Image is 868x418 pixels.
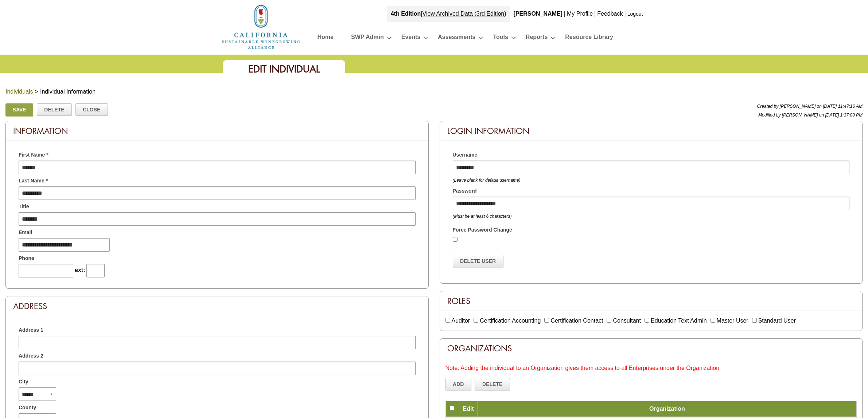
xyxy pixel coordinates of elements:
[401,32,420,45] a: Events
[440,291,863,311] div: Roles
[567,11,593,17] a: My Profile
[19,177,48,185] span: Last Name *
[453,255,503,267] a: Delete User
[452,318,470,324] label: Auditor
[19,203,29,210] span: Title
[75,103,108,116] a: Close
[19,404,36,411] span: County
[318,32,334,45] a: Home
[391,11,421,17] strong: 4th Edition
[526,32,548,45] a: Reports
[445,364,857,372] div: Note: Adding the individual to an Organization gives them access to all Enterprises under the Org...
[19,151,48,159] span: First Name *
[563,6,566,22] div: |
[19,352,43,360] span: Address 2
[478,401,856,417] td: Organization
[19,255,34,262] span: Phone
[35,88,38,95] span: >
[593,6,596,22] div: |
[445,378,472,390] a: Add
[221,23,301,29] a: Home
[651,318,707,324] label: Education Text Admin
[453,151,478,159] span: Username
[6,121,428,141] div: Information
[613,318,641,324] label: Consultant
[717,318,748,324] label: Master User
[423,11,506,17] a: View Archived Data (3rd Edition)
[550,318,603,324] label: Certification Contact
[5,88,33,95] a: Individuals
[453,226,512,234] label: Force Password Change
[453,213,512,220] div: (Must be at least 6 characters)
[514,11,563,17] b: [PERSON_NAME]
[475,378,510,390] a: Delete
[757,104,863,118] span: Created by [PERSON_NAME] on [DATE] 11:47:16 AM Modified by [PERSON_NAME] on [DATE] 1:37:03 PM
[37,103,72,116] a: Delete
[624,6,627,22] div: |
[453,177,521,184] div: (Leave blank for default username)
[19,378,28,386] span: City
[387,6,510,22] div: |
[758,318,796,324] label: Standard User
[248,63,320,75] span: Edit Individual
[5,103,33,117] a: Save
[493,32,508,45] a: Tools
[565,32,613,45] a: Resource Library
[19,326,43,334] span: Address 1
[453,187,477,195] span: Password
[627,11,643,17] a: Logout
[480,318,541,324] label: Certification Accounting
[440,339,863,358] div: Organizations
[440,121,863,141] div: Login Information
[221,4,301,50] img: logo_cswa2x.png
[438,32,475,45] a: Assessments
[597,11,623,17] a: Feedback
[351,32,384,45] a: SWP Admin
[6,296,428,316] div: Address
[19,229,32,236] span: Email
[459,401,478,417] td: Edit
[40,88,96,95] span: Individual Information
[75,267,85,273] span: ext:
